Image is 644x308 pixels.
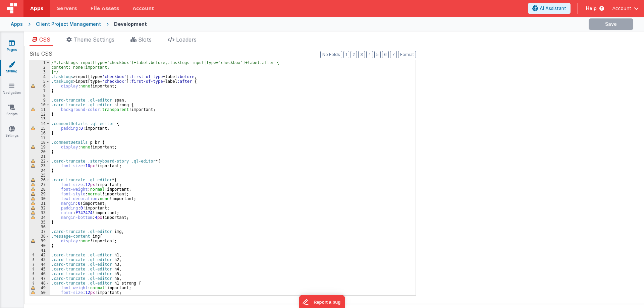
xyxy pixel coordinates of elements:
[30,206,50,210] div: 32
[30,262,50,267] div: 44
[73,36,114,43] span: Theme Settings
[30,182,50,187] div: 27
[30,60,50,65] div: 1
[30,168,50,173] div: 24
[176,36,197,43] span: Loaders
[30,140,50,145] div: 18
[30,103,50,107] div: 10
[30,178,50,182] div: 26
[589,18,633,30] button: Save
[528,3,571,14] button: AI Assistant
[586,5,597,12] span: Help
[30,220,50,225] div: 35
[30,192,50,196] div: 29
[30,257,50,262] div: 43
[30,112,50,117] div: 12
[374,51,381,58] button: 5
[30,74,50,79] div: 4
[612,5,639,12] button: Account
[382,51,389,58] button: 6
[30,276,50,281] div: 47
[11,21,23,27] div: Apps
[612,5,631,12] span: Account
[30,135,50,140] div: 17
[30,225,50,229] div: 36
[30,210,50,215] div: 33
[366,51,373,58] button: 4
[358,51,365,58] button: 3
[30,5,43,12] span: Apps
[30,248,50,253] div: 41
[30,286,50,290] div: 49
[30,239,50,243] div: 39
[36,21,101,27] div: Client Project Management
[30,65,50,70] div: 2
[30,271,50,276] div: 46
[30,267,50,271] div: 45
[30,131,50,135] div: 16
[30,196,50,201] div: 30
[30,117,50,121] div: 13
[343,51,349,58] button: 1
[30,121,50,126] div: 14
[320,51,342,58] button: No Folds
[390,51,397,58] button: 7
[30,84,50,88] div: 6
[30,229,50,234] div: 37
[30,126,50,131] div: 15
[30,253,50,257] div: 42
[398,51,416,58] button: Format
[30,107,50,112] div: 11
[138,36,152,43] span: Slots
[91,5,119,12] span: File Assets
[30,149,50,154] div: 20
[30,215,50,220] div: 34
[351,51,357,58] button: 2
[30,50,52,58] span: Site CSS
[39,36,50,43] span: CSS
[114,21,147,27] div: Development
[30,98,50,103] div: 9
[30,70,50,74] div: 3
[30,173,50,178] div: 25
[30,290,50,295] div: 50
[30,93,50,98] div: 8
[30,243,50,248] div: 40
[30,234,50,239] div: 38
[30,154,50,159] div: 21
[30,281,50,286] div: 48
[540,5,566,12] span: AI Assistant
[30,187,50,192] div: 28
[30,201,50,206] div: 31
[30,164,50,168] div: 23
[30,295,50,300] div: 51
[30,145,50,149] div: 19
[30,159,50,164] div: 22
[30,79,50,84] div: 5
[30,88,50,93] div: 7
[57,5,77,12] span: Servers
